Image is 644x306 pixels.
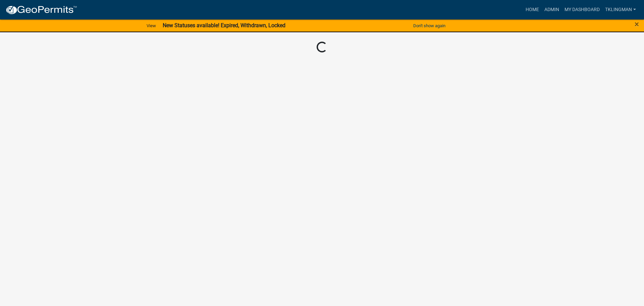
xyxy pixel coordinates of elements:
[523,3,542,16] a: Home
[542,3,562,16] a: Admin
[602,3,639,16] a: tklingman
[635,19,639,29] span: ×
[144,20,159,31] a: View
[163,22,285,29] strong: New Statuses available! Expired, Withdrawn, Locked
[562,3,602,16] a: My Dashboard
[411,20,448,31] button: Don't show again
[635,20,639,28] button: Close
